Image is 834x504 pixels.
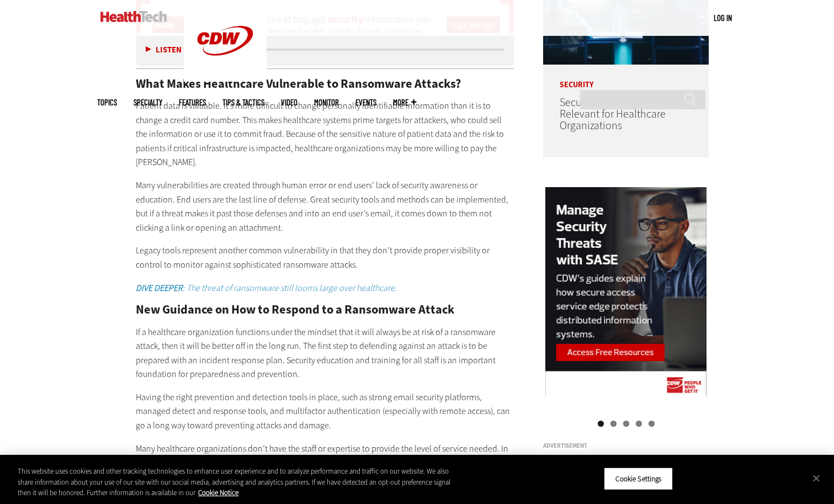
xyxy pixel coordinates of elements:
a: Video [281,98,298,107]
a: 2 [610,421,617,427]
button: Close [804,466,828,490]
img: sase right rail [545,187,706,399]
a: Security, AI and SOCs: What’s Relevant for Healthcare Organizations [560,95,688,133]
a: DIVE DEEPER: The threat of ransomware still looms large over healthcare. [136,282,397,294]
a: Tips & Tactics [222,98,264,107]
p: Legacy tools represent another common vulnerability in that they don’t provide proper visibility ... [136,243,514,272]
h3: Advertisement [543,443,709,449]
a: Events [355,98,376,107]
span: More [393,98,416,107]
a: Features [179,98,206,107]
p: Having the right prevention and detection tools in place, such as strong email security platforms... [136,390,514,433]
h2: New Guidance on How to Respond to a Ransomware Attack [136,304,514,316]
div: This website uses cookies and other tracking technologies to enhance user experience and to analy... [18,466,459,498]
span: Topics [97,98,117,107]
a: 5 [649,421,655,427]
p: If a healthcare organization functions under the mindset that it will always be at risk of a rans... [136,325,514,381]
span: Specialty [134,98,162,107]
a: 3 [623,421,629,427]
button: Cookie Settings [604,467,673,490]
strong: DIVE DEEPER [136,282,183,294]
a: MonITor [314,98,339,107]
a: CDW [184,73,267,84]
a: 4 [636,421,642,427]
a: Log in [714,13,732,23]
a: 1 [598,421,604,427]
div: User menu [714,12,732,24]
em: : The threat of ransomware still looms large over healthcare. [136,282,397,294]
p: Patient data is valuable. It’s more difficult to change personally identifiable information than ... [136,99,514,169]
p: Many vulnerabilities are created through human error or end users’ lack of security awareness or ... [136,178,514,235]
img: Home [100,11,167,22]
a: More information about your privacy [198,488,238,497]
